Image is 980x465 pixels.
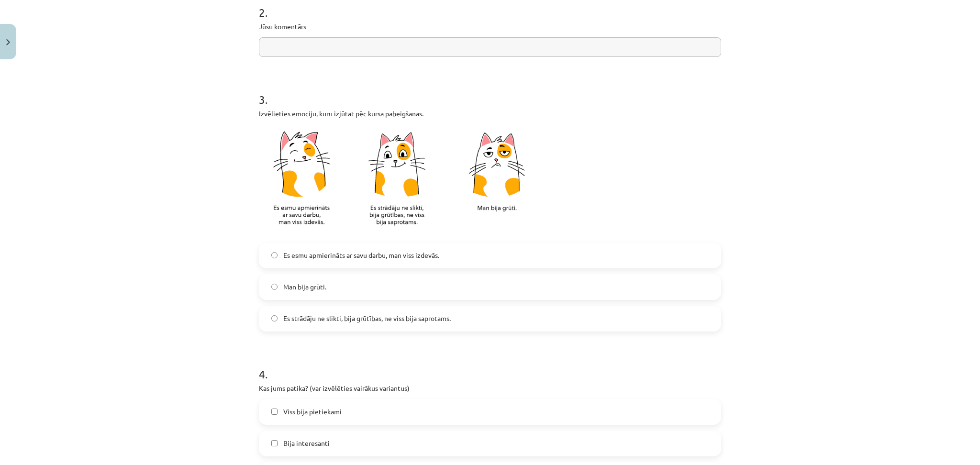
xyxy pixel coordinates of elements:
[259,76,721,106] h1: 3 .
[283,282,326,292] span: Man bija grūti.
[271,284,278,290] input: Man bija grūti.
[259,22,721,32] p: Jūsu komentārs
[259,109,721,119] p: Izvēlieties emociju, kuru izjūtat pēc kursa pabeigšanas.
[283,313,451,323] span: Es strādāju ne slikti, bija grūtības, ne viss bija saprotams.
[271,440,278,446] input: Bija interesanti
[271,315,278,321] input: Es strādāju ne slikti, bija grūtības, ne viss bija saprotams.
[283,438,330,448] span: Bija interesanti
[283,250,439,260] span: Es esmu apmierināts ar savu darbu, man viss izdevās.
[283,407,342,417] span: Viss bija pietiekami
[259,383,721,393] p: Kas jums patika? (var izvēlēties vairākus variantus)
[259,351,721,380] h1: 4 .
[271,409,278,415] input: Viss bija pietiekami
[6,39,10,45] img: icon-close-lesson-0947bae3869378f0d4975bcd49f059093ad1ed9edebbc8119c70593378902aed.svg
[271,252,278,258] input: Es esmu apmierināts ar savu darbu, man viss izdevās.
